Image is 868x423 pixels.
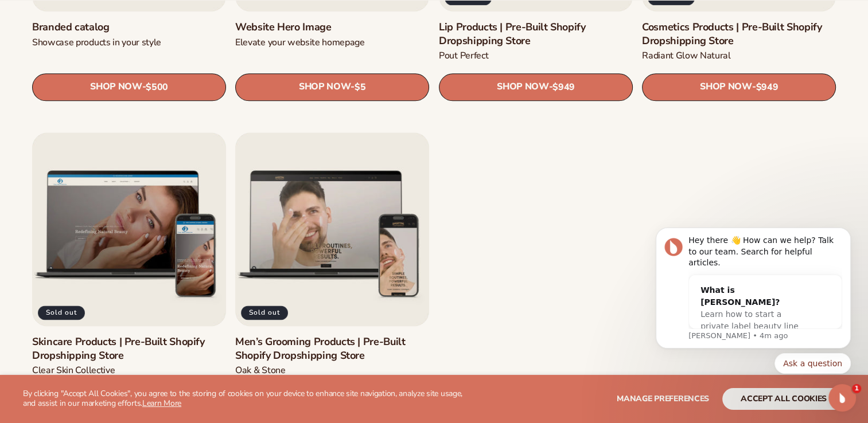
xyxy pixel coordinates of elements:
[355,81,365,92] span: $5
[639,201,868,392] iframe: Intercom notifications message
[23,389,471,409] p: By clicking "Accept All Cookies", you agree to the storing of cookies on your device to enhance s...
[852,384,861,393] span: 1
[617,393,709,404] span: Manage preferences
[722,388,845,410] button: accept all cookies
[32,21,226,34] a: Branded catalog
[497,81,548,92] span: SHOP NOW
[439,21,633,48] a: Lip Products | Pre-Built Shopify Dropshipping Store
[642,73,836,100] a: SHOP NOW- $949
[142,398,181,409] a: Learn More
[32,73,226,100] a: SHOP NOW- $500
[439,73,633,100] a: SHOP NOW- $949
[756,81,778,92] span: $949
[299,81,351,92] span: SHOP NOW
[90,81,142,92] span: SHOP NOW
[617,388,709,410] button: Manage preferences
[235,336,429,363] a: Men’s Grooming Products | Pre-Built Shopify Dropshipping Store
[235,73,429,100] a: SHOP NOW- $5
[552,81,575,92] span: $949
[828,384,856,412] iframe: Intercom live chat
[146,81,168,92] span: $500
[235,21,429,34] a: Website Hero Image
[700,81,752,92] span: SHOP NOW
[32,336,226,363] a: Skincare Products | Pre-Built Shopify Dropshipping Store
[642,21,836,48] a: Cosmetics Products | Pre-Built Shopify Dropshipping Store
